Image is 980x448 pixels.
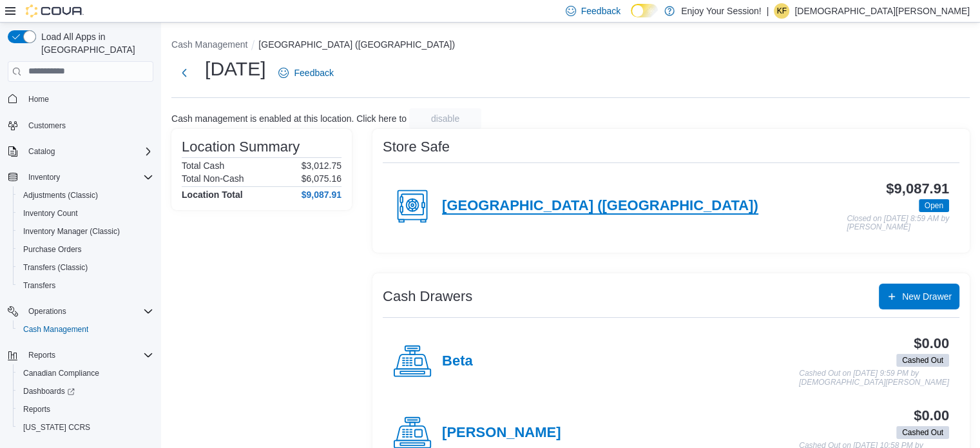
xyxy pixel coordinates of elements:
[273,60,338,86] a: Feedback
[431,112,459,125] span: disable
[13,364,159,382] button: Canadian Compliance
[23,386,75,396] span: Dashboards
[896,426,949,439] span: Cashed Out
[28,350,55,360] span: Reports
[23,117,153,133] span: Customers
[258,39,455,50] button: [GEOGRAPHIC_DATA] ([GEOGRAPHIC_DATA])
[18,420,153,435] span: Washington CCRS
[23,190,98,200] span: Adjustments (Classic)
[631,4,658,17] input: Dark Mode
[914,408,949,424] h3: $0.00
[3,116,159,135] button: Customers
[18,365,104,381] a: Canadian Compliance
[18,278,61,293] a: Transfers
[902,290,952,303] span: New Drawer
[28,306,66,317] span: Operations
[23,170,65,185] button: Inventory
[28,94,49,104] span: Home
[799,369,949,387] p: Cashed Out on [DATE] 9:59 PM by [DEMOGRAPHIC_DATA][PERSON_NAME]
[794,3,970,19] p: [DEMOGRAPHIC_DATA][PERSON_NAME]
[13,186,159,204] button: Adjustments (Classic)
[23,92,54,107] a: Home
[23,422,90,433] span: [US_STATE] CCRS
[182,161,224,171] h6: Total Cash
[3,302,159,320] button: Operations
[23,280,55,291] span: Transfers
[13,258,159,277] button: Transfers (Classic)
[302,161,341,171] p: $3,012.75
[23,226,120,237] span: Inventory Manager (Classic)
[18,420,95,435] a: [US_STATE] CCRS
[18,322,153,337] span: Cash Management
[23,144,153,159] span: Catalog
[182,190,243,200] h4: Location Total
[3,142,159,161] button: Catalog
[18,402,153,417] span: Reports
[18,260,93,275] a: Transfers (Classic)
[18,402,55,417] a: Reports
[23,347,61,363] button: Reports
[767,3,769,19] p: |
[23,118,71,133] a: Customers
[36,30,153,56] span: Load All Apps in [GEOGRAPHIC_DATA]
[919,199,949,212] span: Open
[3,346,159,364] button: Reports
[171,113,407,124] p: Cash management is enabled at this location. Click here to
[13,240,159,258] button: Purchase Orders
[182,173,244,184] h6: Total Non-Cash
[3,168,159,186] button: Inventory
[18,242,153,257] span: Purchase Orders
[205,56,265,82] h1: [DATE]
[26,5,84,17] img: Cova
[631,17,631,18] span: Dark Mode
[23,91,153,107] span: Home
[28,146,55,157] span: Catalog
[18,260,153,275] span: Transfers (Classic)
[18,322,93,337] a: Cash Management
[23,262,88,273] span: Transfers (Classic)
[182,139,300,155] h3: Location Summary
[442,353,473,370] h4: Beta
[896,354,949,367] span: Cashed Out
[13,418,159,436] button: [US_STATE] CCRS
[13,222,159,240] button: Inventory Manager (Classic)
[13,400,159,418] button: Reports
[18,206,153,221] span: Inventory Count
[294,66,333,79] span: Feedback
[18,278,153,293] span: Transfers
[13,277,159,295] button: Transfers
[847,215,949,232] p: Closed on [DATE] 8:59 AM by [PERSON_NAME]
[18,365,153,381] span: Canadian Compliance
[23,208,78,219] span: Inventory Count
[442,198,758,215] h4: [GEOGRAPHIC_DATA] ([GEOGRAPHIC_DATA])
[383,139,450,155] h3: Store Safe
[23,324,88,335] span: Cash Management
[879,284,959,309] button: New Drawer
[23,304,72,319] button: Operations
[23,244,82,255] span: Purchase Orders
[18,224,125,239] a: Inventory Manager (Classic)
[925,200,943,211] span: Open
[18,188,103,203] a: Adjustments (Classic)
[383,289,472,304] h3: Cash Drawers
[581,5,620,17] span: Feedback
[28,121,66,131] span: Customers
[171,38,970,54] nav: An example of EuiBreadcrumbs
[171,39,247,50] button: Cash Management
[13,204,159,222] button: Inventory Count
[681,3,762,19] p: Enjoy Your Session!
[774,3,789,19] div: Kristen Furtado
[23,144,60,159] button: Catalog
[13,320,159,338] button: Cash Management
[18,188,153,203] span: Adjustments (Classic)
[442,425,561,442] h4: [PERSON_NAME]
[902,355,943,366] span: Cashed Out
[18,224,153,239] span: Inventory Manager (Classic)
[18,242,87,257] a: Purchase Orders
[3,90,159,108] button: Home
[18,206,83,221] a: Inventory Count
[28,172,60,182] span: Inventory
[302,190,341,200] h4: $9,087.91
[23,170,153,185] span: Inventory
[13,382,159,400] a: Dashboards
